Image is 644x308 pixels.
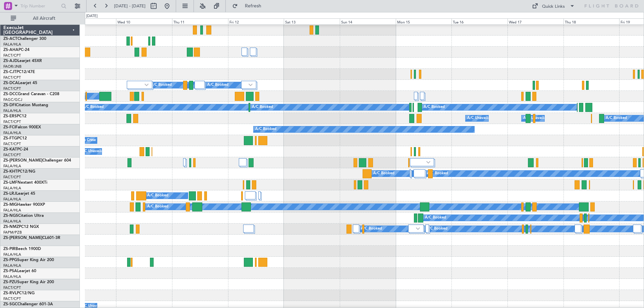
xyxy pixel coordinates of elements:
[255,124,276,134] div: A/C Booked
[3,42,21,47] a: FALA/HLA
[3,125,15,129] span: ZS-FCI
[3,147,17,151] span: ZS-KAT
[60,18,116,24] div: Tue 9
[3,92,59,96] a: ZS-DCCGrand Caravan - C208
[3,147,28,151] a: ZS-KATPC-24
[116,18,172,24] div: Wed 10
[3,130,21,135] a: FALA/HLA
[563,18,620,24] div: Thu 18
[467,113,495,123] div: A/C Unavailable
[3,208,21,213] a: FALA/HLA
[3,97,22,102] a: FAGC/GCJ
[3,280,17,284] span: ZS-PZU
[3,81,18,85] span: ZS-DCA
[151,80,172,90] div: A/C Booked
[3,48,30,52] a: ZS-AHAPC-24
[3,119,21,124] a: FACT/CPT
[3,103,48,107] a: ZS-DFICitation Mustang
[3,252,21,257] a: FALA/HLA
[3,296,21,301] a: FACT/CPT
[3,108,21,113] a: FALA/HLA
[207,80,228,90] div: A/C Booked
[3,230,22,235] a: FAPM/PZB
[3,75,21,80] a: FACT/CPT
[424,102,445,112] div: A/C Booked
[3,302,53,306] a: ZS-SGCChallenger 601-3A
[3,280,54,284] a: ZS-PZUSuper King Air 200
[3,164,21,169] a: FALA/HLA
[80,135,96,145] div: No Crew
[396,18,452,24] div: Mon 15
[3,236,60,240] a: ZS-[PERSON_NAME]CL601-3R
[3,53,21,58] a: FACT/CPT
[3,247,15,251] span: ZS-PIR
[145,83,149,86] img: arrow-gray.svg
[3,92,18,96] span: ZS-DCC
[3,285,21,290] a: FACT/CPT
[3,225,39,229] a: ZS-NMZPC12 NGX
[416,227,420,230] img: arrow-gray.svg
[20,1,59,11] input: Trip Number
[7,13,73,24] button: All Aircraft
[3,86,21,91] a: FACT/CPT
[80,146,108,157] div: A/C Unavailable
[3,141,21,146] a: FACT/CPT
[3,159,42,163] span: ZS-[PERSON_NAME]
[3,291,17,295] span: ZS-RVL
[3,258,17,262] span: ZS-PPG
[3,192,35,196] a: ZS-LRJLearjet 45
[425,213,446,223] div: A/C Booked
[17,16,71,21] span: All Aircraft
[3,136,27,140] a: ZS-FTGPC12
[427,169,448,179] div: A/C Booked
[3,114,17,118] span: ZS-ERS
[3,236,42,240] span: ZS-[PERSON_NAME]
[3,219,21,224] a: FALA/HLA
[3,70,35,74] a: ZS-CJTPC12/47E
[3,175,21,180] a: FACT/CPT
[239,4,267,8] span: Refresh
[529,1,578,11] button: Quick Links
[361,224,382,234] div: A/C Booked
[229,1,269,11] button: Refresh
[542,3,565,10] div: Quick Links
[3,48,18,52] span: ZS-AHA
[3,225,19,229] span: ZS-NMZ
[3,70,16,74] span: ZS-CJT
[340,18,396,24] div: Sun 14
[3,291,35,295] a: ZS-RVLPC12/NG
[252,102,273,112] div: A/C Booked
[284,18,340,24] div: Sat 13
[3,103,16,107] span: ZS-DFI
[523,113,551,123] div: A/C Unavailable
[507,18,563,24] div: Wed 17
[3,37,46,41] a: ZS-ACTChallenger 300
[3,136,17,140] span: ZS-FTG
[147,202,168,212] div: A/C Booked
[3,192,16,196] span: ZS-LRJ
[3,152,21,158] a: FACT/CPT
[86,13,98,19] div: [DATE]
[426,161,430,164] img: arrow-gray.svg
[3,203,45,207] a: ZS-MIGHawker 900XP
[3,181,17,185] span: ZS-LMF
[3,170,17,174] span: ZS-KHT
[228,18,284,24] div: Fri 12
[451,18,507,24] div: Tue 16
[373,169,394,179] div: A/C Booked
[3,59,42,63] a: ZS-AJDLearjet 45XR
[3,170,35,174] a: ZS-KHTPC12/NG
[172,18,228,24] div: Thu 11
[3,186,21,191] a: FALA/HLA
[3,197,21,202] a: FALA/HLA
[3,258,54,262] a: ZS-PPGSuper King Air 200
[3,37,17,41] span: ZS-ACT
[83,102,104,112] div: A/C Booked
[3,181,47,185] a: ZS-LMFNextant 400XTi
[3,159,71,163] a: ZS-[PERSON_NAME]Challenger 604
[606,113,627,123] div: A/C Booked
[3,64,21,69] a: FAOR/JNB
[3,214,44,218] a: ZS-NGSCitation Ultra
[249,83,253,86] img: arrow-gray.svg
[3,274,21,279] a: FALA/HLA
